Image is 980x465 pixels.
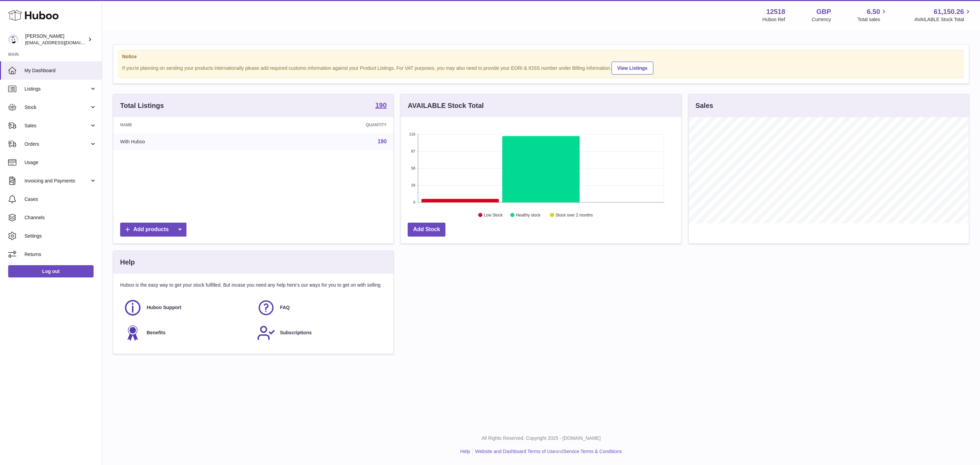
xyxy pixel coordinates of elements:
h3: AVAILABLE Stock Total [408,101,484,110]
text: 87 [411,149,415,153]
th: Quantity [261,117,393,133]
div: If you're planning on sending your products internationally please add required customs informati... [122,61,960,75]
strong: 12518 [766,7,785,16]
text: Stock over 2 months [556,213,593,218]
a: 190 [375,102,387,110]
span: Huboo Support [147,304,181,311]
div: Huboo Ref [763,16,785,23]
a: Help [460,449,470,454]
span: Usage [24,159,97,166]
a: Benefits [124,324,250,342]
text: 0 [413,200,415,204]
h3: Sales [696,101,713,110]
a: Service Terms & Conditions [563,449,622,454]
img: internalAdmin-12518@internal.huboo.com [8,34,18,45]
span: Settings [24,233,97,239]
a: 190 [378,139,387,144]
span: Stock [24,104,89,111]
span: Sales [24,123,89,129]
span: Orders [24,141,89,147]
strong: GBP [816,7,831,16]
span: [EMAIL_ADDRESS][DOMAIN_NAME] [25,40,100,45]
span: 61,150.26 [934,7,964,16]
h3: Help [120,258,135,267]
span: Channels [24,214,97,221]
span: Returns [24,251,97,258]
a: Log out [8,265,94,277]
span: Subscriptions [280,330,312,336]
a: Subscriptions [257,324,383,342]
span: 6.50 [867,7,880,16]
span: Listings [24,86,89,92]
span: My Dashboard [24,67,97,74]
text: 29 [411,183,415,187]
span: Invoicing and Payments [24,178,89,184]
a: Website and Dashboard Terms of Use [475,449,555,454]
span: Total sales [857,16,888,23]
a: Add Stock [408,223,445,237]
a: Add products [120,223,186,237]
a: View Listings [611,62,653,75]
p: Huboo is the easy way to get your stock fulfilled. But incase you need any help here's our ways f... [120,282,387,288]
span: FAQ [280,304,290,311]
text: Healthy stock [516,213,541,218]
text: Low Stock [484,213,503,218]
a: 6.50 Total sales [857,7,888,23]
span: AVAILABLE Stock Total [914,16,972,23]
a: Huboo Support [124,299,250,317]
strong: Notice [122,53,960,60]
text: 58 [411,166,415,170]
strong: 190 [375,102,387,109]
span: Benefits [147,330,165,336]
div: [PERSON_NAME] [25,33,86,46]
td: With Huboo [113,133,261,150]
h3: Total Listings [120,101,164,110]
div: Currency [812,16,831,23]
th: Name [113,117,261,133]
text: 116 [409,132,415,136]
a: 61,150.26 AVAILABLE Stock Total [914,7,972,23]
p: All Rights Reserved. Copyright 2025 - [DOMAIN_NAME] [108,435,975,442]
a: FAQ [257,299,383,317]
span: Cases [24,196,97,203]
li: and [473,448,622,455]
